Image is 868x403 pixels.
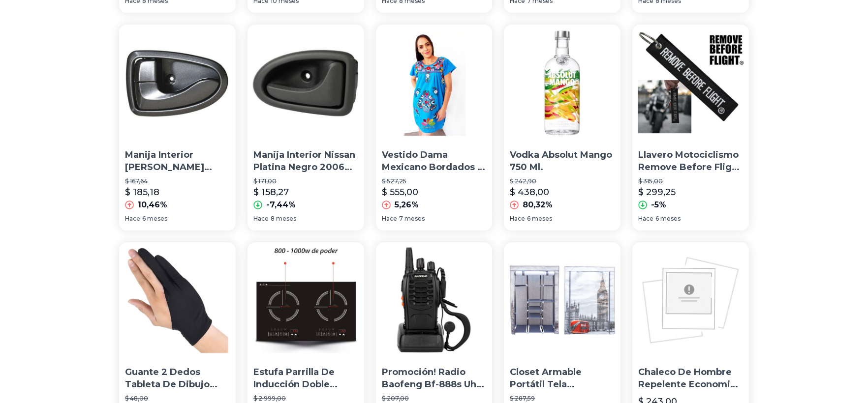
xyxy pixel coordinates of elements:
p: $ 207,00 [382,395,487,403]
p: 80,32% [523,199,553,211]
img: Manija Interior Nissan Platina Negro 2006 2007 2008 2009 [248,25,364,141]
p: Chaleco De Hombre Repelente Economico +catalogo De Mayoreo [638,366,743,391]
p: Vodka Absolut Mango 750 Ml. [510,149,615,173]
span: 6 meses [527,215,552,223]
span: 8 meses [271,215,296,223]
p: $ 555,00 [382,185,418,199]
p: $ 242,90 [510,177,615,185]
p: $ 167,64 [125,177,230,185]
img: Vestido Dama Mexicano Bordados A Mano Artesanal Tipico [376,25,493,141]
p: Guante 2 Dedos Tableta De Dibujo Digital O Protección Papel [125,366,230,391]
p: $ 299,25 [638,185,676,199]
img: Promoción! Radio Baofeng Bf-888s Uhf 2 Vias Manos Libres [376,242,493,359]
p: $ 2.999,00 [253,395,358,403]
a: Llavero Motociclismo Remove Before Flight OriginalLlavero Motociclismo Remove Before Flight Origi... [632,25,749,230]
p: 10,46% [138,199,167,211]
img: Chaleco De Hombre Repelente Economico +catalogo De Mayoreo [632,242,749,359]
p: Closet Armable Portátil Tela Ecologica Gris 158cm [510,366,615,391]
p: $ 527,25 [382,177,487,185]
p: Manija Interior [PERSON_NAME] 2004 2005 2006 Gris Del/tra Izq [125,149,230,173]
p: -7,44% [266,199,296,211]
span: 6 meses [142,215,167,223]
p: $ 438,00 [510,185,549,199]
p: Promoción! Radio Baofeng Bf-888s Uhf 2 Vias Manos Libres [382,366,487,391]
a: Manija Interior Dodge Verna 2004 2005 2006 Gris Del/tra IzqManija Interior [PERSON_NAME] 2004 200... [119,25,236,230]
p: $ 315,00 [638,177,743,185]
p: $ 171,00 [253,177,358,185]
span: Hace [253,215,269,223]
span: Hace [382,215,397,223]
p: 5,26% [395,199,419,211]
p: Estufa Parrilla De Inducción Doble Touch Empotrable 120v [253,366,358,391]
p: Manija Interior Nissan Platina Negro 2006 2007 2008 2009 [253,149,358,173]
p: $ 287,59 [510,395,615,403]
span: Hace [638,215,653,223]
p: -5% [651,199,666,211]
p: Vestido Dama Mexicano Bordados A Mano Artesanal Tipico [382,149,487,173]
a: Vodka Absolut Mango 750 Ml.Vodka Absolut Mango 750 Ml.$ 242,90$ 438,0080,32%Hace6 meses [504,25,620,230]
p: Llavero Motociclismo Remove Before Flight Original [638,149,743,173]
img: Estufa Parrilla De Inducción Doble Touch Empotrable 120v [248,242,364,359]
span: Hace [125,215,140,223]
span: Hace [510,215,525,223]
img: Guante 2 Dedos Tableta De Dibujo Digital O Protección Papel [119,242,236,359]
p: $ 48,00 [125,395,230,403]
p: $ 158,27 [253,185,289,199]
img: Llavero Motociclismo Remove Before Flight Original [632,25,749,141]
img: Manija Interior Dodge Verna 2004 2005 2006 Gris Del/tra Izq [119,25,236,141]
p: $ 185,18 [125,185,159,199]
a: Vestido Dama Mexicano Bordados A Mano Artesanal TipicoVestido Dama Mexicano Bordados A Mano Artes... [376,25,493,230]
span: 6 meses [655,215,681,223]
img: Closet Armable Portátil Tela Ecologica Gris 158cm [504,242,620,359]
span: 7 meses [399,215,425,223]
a: Manija Interior Nissan Platina Negro 2006 2007 2008 2009Manija Interior Nissan Platina Negro 2006... [248,25,364,230]
img: Vodka Absolut Mango 750 Ml. [504,25,620,141]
